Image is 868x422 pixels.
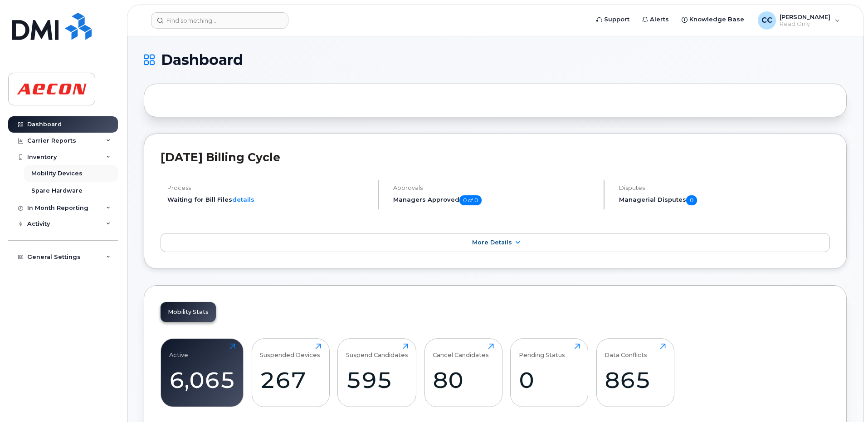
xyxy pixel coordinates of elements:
[169,343,235,402] a: Active6,065
[519,367,580,393] div: 0
[619,184,830,191] h4: Disputes
[260,343,321,402] a: Suspended Devices267
[519,343,580,402] a: Pending Status0
[393,195,596,205] h5: Managers Approved
[346,367,408,393] div: 595
[605,343,647,358] div: Data Conflicts
[686,195,697,205] span: 0
[393,184,596,191] h4: Approvals
[169,367,235,393] div: 6,065
[161,53,243,67] span: Dashboard
[605,343,666,402] a: Data Conflicts865
[260,367,321,393] div: 267
[260,343,320,358] div: Suspended Devices
[169,343,188,358] div: Active
[433,343,494,402] a: Cancel Candidates80
[472,239,512,246] span: More Details
[459,195,482,205] span: 0 of 0
[519,343,565,358] div: Pending Status
[346,343,408,358] div: Suspend Candidates
[619,195,830,205] h5: Managerial Disputes
[161,150,830,164] h2: [DATE] Billing Cycle
[167,195,370,204] li: Waiting for Bill Files
[167,184,370,191] h4: Process
[433,367,494,393] div: 80
[605,367,666,393] div: 865
[232,196,254,203] a: details
[346,343,408,402] a: Suspend Candidates595
[433,343,489,358] div: Cancel Candidates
